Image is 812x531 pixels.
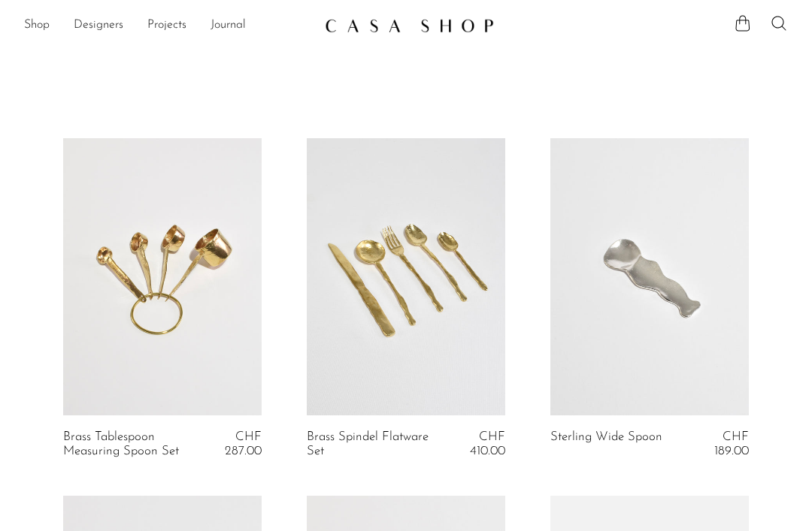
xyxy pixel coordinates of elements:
nav: Desktop navigation [24,13,313,38]
span: CHF 287.00 [225,430,262,457]
span: CHF 189.00 [714,430,749,457]
a: Projects [147,16,186,35]
a: Brass Tablespoon Measuring Spoon Set [63,430,193,458]
a: Shop [24,16,50,35]
a: Designers [74,16,123,35]
span: CHF 410.00 [470,430,505,457]
a: Journal [211,16,246,35]
ul: NEW HEADER MENU [24,13,313,38]
a: Brass Spindel Flatware Set [307,430,437,458]
a: Sterling Wide Spoon [550,430,662,458]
